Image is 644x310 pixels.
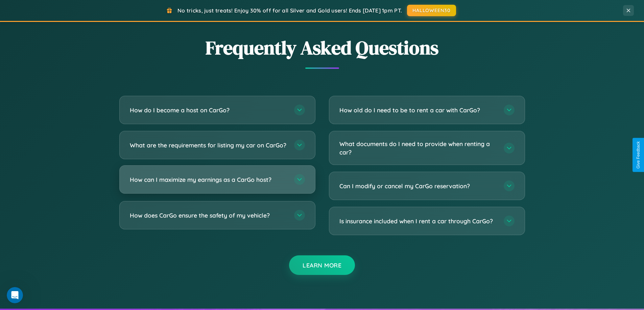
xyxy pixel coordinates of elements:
[130,175,287,184] h3: How can I maximize my earnings as a CarGo host?
[339,182,497,190] h3: Can I modify or cancel my CarGo reservation?
[289,255,355,275] button: Learn More
[339,140,497,156] h3: What documents do I need to provide when renting a car?
[130,211,287,220] h3: How does CarGo ensure the safety of my vehicle?
[407,5,456,16] button: HALLOWEEN30
[7,287,23,303] iframe: Intercom live chat
[339,217,497,225] h3: Is insurance included when I rent a car through CarGo?
[119,35,525,61] h2: Frequently Asked Questions
[636,141,641,169] div: Give Feedback
[130,106,287,114] h3: How do I become a host on CarGo?
[339,106,497,114] h3: How old do I need to be to rent a car with CarGo?
[130,141,287,149] h3: What are the requirements for listing my car on CarGo?
[177,7,402,14] span: No tricks, just treats! Enjoy 30% off for all Silver and Gold users! Ends [DATE] 1pm PT.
